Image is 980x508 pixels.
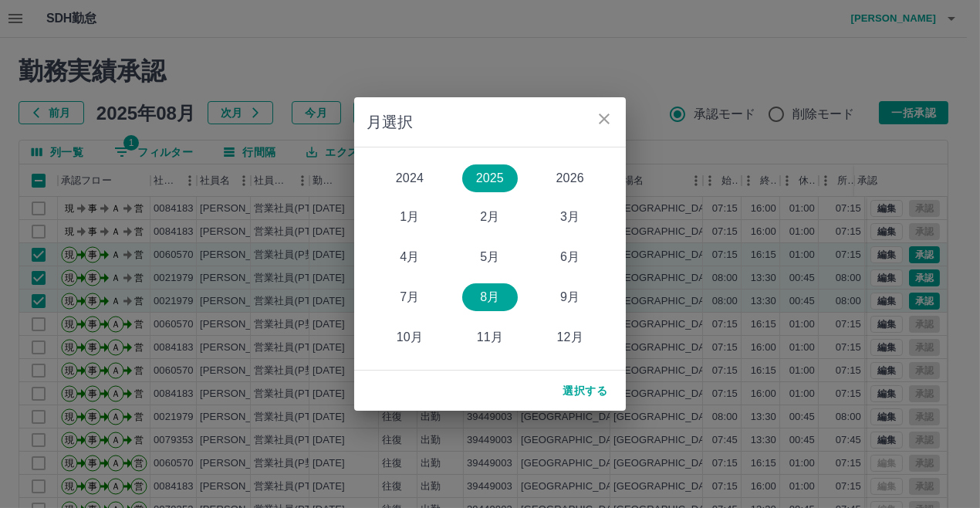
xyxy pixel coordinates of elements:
[354,97,626,147] h2: 月選択
[462,164,518,192] button: 2025
[382,283,438,311] button: 7月
[382,203,438,231] button: 1月
[462,203,518,231] button: 2月
[542,283,598,311] button: 9月
[382,323,438,351] button: 10月
[382,243,438,271] button: 4月
[550,377,620,405] button: 選択する
[589,103,620,134] button: close
[542,203,598,231] button: 3月
[542,323,598,351] button: 12月
[462,323,518,351] button: 11月
[462,243,518,271] button: 5月
[542,243,598,271] button: 6月
[462,283,518,311] button: 8月
[382,164,438,192] button: 2024
[542,164,598,192] button: 2026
